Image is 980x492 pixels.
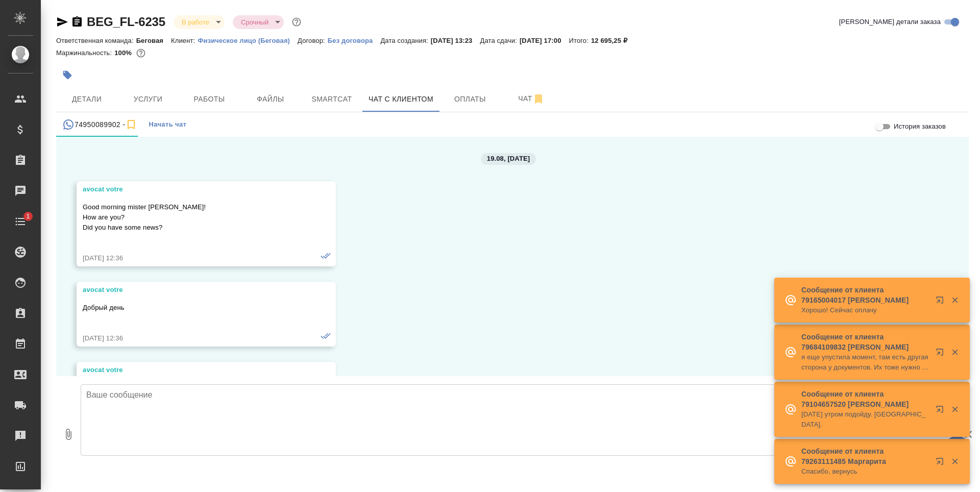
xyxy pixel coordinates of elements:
[929,290,954,314] button: Открыть в новой вкладке
[380,37,430,44] p: Дата создания:
[369,93,433,106] span: Чат с клиентом
[136,37,171,44] p: Беговая
[480,37,519,44] p: Дата сдачи:
[83,365,300,375] div: avocat votre
[56,112,969,137] div: simple tabs example
[801,389,929,409] p: Сообщение от клиента 79104657520 [PERSON_NAME]
[801,285,929,305] p: Сообщение от клиента 79165004017 [PERSON_NAME]
[944,348,965,357] button: Закрыть
[174,15,225,29] div: В работе
[569,37,591,44] p: Итого:
[198,36,298,44] a: Физическое лицо (Беговая)
[238,18,272,27] button: Срочный
[233,15,284,29] div: В работе
[56,16,68,28] button: Скопировать ссылку для ЯМессенджера
[20,211,36,222] span: 1
[801,466,929,477] p: Спасибо, вернусь
[801,332,929,352] p: Сообщение от клиента 79684109832 [PERSON_NAME]
[328,36,381,44] a: Без договора
[507,92,556,105] span: Чат
[3,209,38,234] a: 1
[56,49,114,57] p: Маржинальность:
[87,15,165,29] a: BEG_FL-6235
[894,121,946,132] span: История заказов
[307,93,356,106] span: Smartcat
[56,37,136,44] p: Ответственная команда:
[944,457,965,466] button: Закрыть
[83,253,300,263] div: [DATE] 12:36
[143,112,191,137] button: Начать чат
[328,37,381,44] p: Без договора
[179,18,212,27] button: В работе
[801,446,929,466] p: Сообщение от клиента 79263111485 Маргарита
[929,451,954,476] button: Открыть в новой вкладке
[134,46,148,60] button: 0.00 RUB;
[83,333,300,343] div: [DATE] 12:36
[487,154,530,164] p: 19.08, [DATE]
[83,184,300,194] div: avocat votre
[446,93,495,106] span: Оплаты
[929,399,954,424] button: Открыть в новой вкладке
[198,37,298,44] p: Физическое лицо (Беговая)
[944,405,965,414] button: Закрыть
[944,296,965,305] button: Закрыть
[520,37,569,44] p: [DATE] 17:00
[839,17,941,27] span: [PERSON_NAME] детали заказа
[114,49,134,57] p: 100%
[62,118,137,131] div: 74950089902 (avocat votre) - (undefined)
[83,202,300,233] p: Good morning mister [PERSON_NAME]! How are you? Did you have some news?
[532,93,545,105] svg: Отписаться
[431,37,480,44] p: [DATE] 13:23
[71,16,83,28] button: Скопировать ссылку
[149,119,186,131] span: Начать чат
[290,15,303,29] button: Доп статусы указывают на важность/срочность заказа
[56,64,79,86] button: Добавить тэг
[83,303,300,313] p: Добрый день
[62,93,111,106] span: Детали
[801,305,929,315] p: Хорошо! Сейчас оплачу
[801,409,929,430] p: [DATE] утром подойду. [GEOGRAPHIC_DATA].
[125,118,137,131] svg: Подписаться
[124,93,173,106] span: Услуги
[801,352,929,373] p: я еще упустила момент, там есть другая сторона у документов. Их тоже нужно перевести, наверно? Они п
[246,93,295,106] span: Файлы
[298,37,328,44] p: Договор:
[83,285,300,295] div: avocat votre
[171,37,198,44] p: Клиент:
[185,93,234,106] span: Работы
[591,37,635,44] p: 12 695,25 ₽
[929,342,954,366] button: Открыть в новой вкладке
